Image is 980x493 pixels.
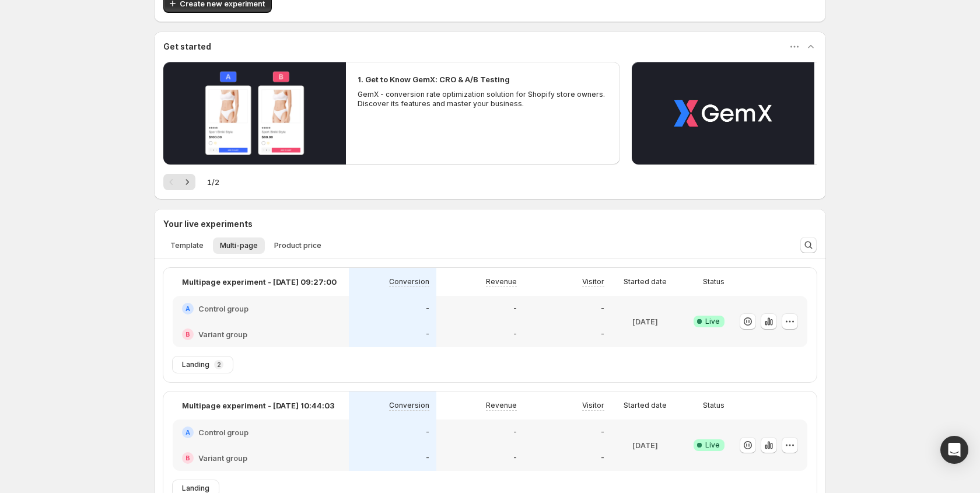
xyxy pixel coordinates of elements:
h2: B [185,454,190,461]
p: Revenue [486,401,517,410]
p: - [426,304,429,313]
p: 2 [217,361,221,368]
p: - [513,330,517,339]
span: Live [705,440,720,450]
h2: Control group [198,426,249,438]
h2: Variant group [198,452,247,464]
h3: Get started [163,41,211,53]
p: - [601,304,604,313]
p: - [426,453,429,463]
p: [DATE] [632,439,658,451]
h3: Your live experiments [163,218,253,230]
p: Status [703,401,724,410]
p: - [426,330,429,339]
p: Multipage experiment - [DATE] 09:27:00 [182,276,337,288]
p: - [601,428,604,437]
p: Status [703,277,724,286]
span: 1 / 2 [207,176,219,188]
p: Visitor [582,401,604,410]
button: Play video [632,62,814,165]
h2: Control group [198,303,249,314]
p: Started date [624,401,667,410]
span: Landing [182,360,209,369]
p: - [513,428,517,437]
h2: 1. Get to Know GemX: CRO & A/B Testing [358,74,510,85]
span: Template [170,241,204,250]
span: Product price [274,241,321,250]
p: - [426,428,429,437]
p: Started date [624,277,667,286]
button: Search and filter results [800,237,817,253]
p: GemX - conversion rate optimization solution for Shopify store owners. Discover its features and ... [358,90,608,109]
button: Play video [163,62,346,165]
p: - [601,453,604,463]
span: Live [705,317,720,326]
h2: B [185,331,190,338]
p: Revenue [486,277,517,286]
div: Open Intercom Messenger [940,436,968,464]
p: Conversion [389,401,429,410]
nav: Pagination [163,174,195,190]
p: - [513,304,517,313]
p: [DATE] [632,316,658,327]
span: Multi-page [220,241,258,250]
span: Landing [182,484,209,493]
p: Multipage experiment - [DATE] 10:44:03 [182,400,334,411]
p: Visitor [582,277,604,286]
h2: Variant group [198,328,247,340]
p: Conversion [389,277,429,286]
p: - [513,453,517,463]
h2: A [185,429,190,436]
p: - [601,330,604,339]
h2: A [185,305,190,312]
button: Next [179,174,195,190]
